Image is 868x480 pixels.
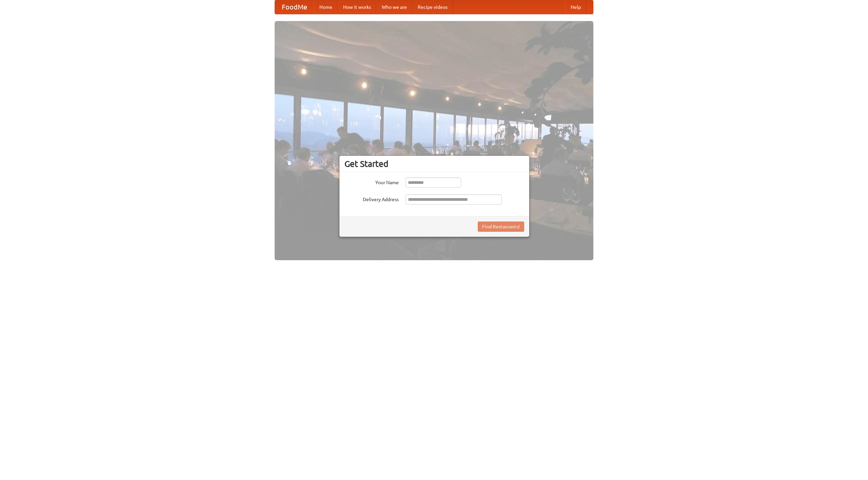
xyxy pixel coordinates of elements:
button: Find Restaurants! [478,222,524,232]
a: FoodMe [275,0,314,14]
a: Help [565,0,586,14]
a: Who we are [376,0,412,14]
a: Recipe videos [412,0,453,14]
h3: Get Started [344,159,524,169]
label: Delivery Address [344,194,399,203]
a: Home [314,0,338,14]
label: Your Name [344,177,399,186]
a: How it works [338,0,376,14]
